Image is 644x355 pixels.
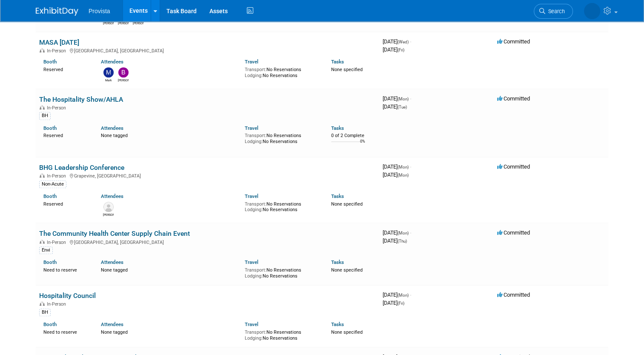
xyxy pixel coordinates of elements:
[398,48,404,52] span: (Fri)
[331,259,344,265] a: Tasks
[40,301,45,306] img: In-Person Event
[89,8,110,14] span: Provista
[101,266,238,273] div: None tagged
[398,301,404,306] span: (Fri)
[245,200,318,213] div: No Reservations No Reservations
[103,20,114,26] div: Beth Chan
[360,139,365,151] td: 0%
[43,328,88,335] div: Need to reserve
[39,292,96,300] a: Hospitality Council
[43,125,57,131] a: Booth
[383,229,411,236] span: [DATE]
[398,231,409,235] span: (Mon)
[383,163,411,170] span: [DATE]
[40,48,45,52] img: In-Person Event
[43,321,57,327] a: Booth
[331,67,363,72] span: None specified
[43,259,57,265] a: Booth
[245,65,318,78] div: No Reservations No Reservations
[39,112,51,120] div: BH
[398,293,409,298] span: (Mon)
[118,77,129,83] div: Beth Chan
[43,193,57,199] a: Booth
[584,3,600,19] img: Shai Davis
[383,46,404,53] span: [DATE]
[545,8,565,14] span: Search
[43,200,88,207] div: Reserved
[383,238,407,244] span: [DATE]
[245,329,266,335] span: Transport:
[103,77,114,83] div: Mark Maki
[47,173,69,179] span: In-Person
[47,301,69,307] span: In-Person
[245,125,258,131] a: Travel
[398,173,409,177] span: (Mon)
[331,329,363,335] span: None specified
[43,266,88,273] div: Need to reserve
[40,173,45,177] img: In-Person Event
[43,131,88,139] div: Reserved
[245,193,258,199] a: Travel
[39,172,376,179] div: Grapevine, [GEOGRAPHIC_DATA]
[39,163,124,172] a: BHG Leadership Conference
[103,212,114,217] div: Ron Krisman
[101,131,238,139] div: None tagged
[410,163,411,170] span: -
[245,273,263,279] span: Lodging:
[245,131,318,144] div: No Reservations No Reservations
[245,139,263,144] span: Lodging:
[383,103,407,110] span: [DATE]
[47,48,69,54] span: In-Person
[383,300,404,306] span: [DATE]
[39,47,376,54] div: [GEOGRAPHIC_DATA], [GEOGRAPHIC_DATA]
[40,240,45,244] img: In-Person Event
[383,172,409,178] span: [DATE]
[118,67,129,77] img: Beth Chan
[103,202,114,212] img: Ron Krisman
[398,105,407,109] span: (Tue)
[245,335,263,341] span: Lodging:
[410,95,411,102] span: -
[101,328,238,335] div: None tagged
[245,266,318,279] div: No Reservations No Reservations
[497,163,530,170] span: Committed
[383,292,411,298] span: [DATE]
[39,246,53,254] div: Envi
[331,59,344,65] a: Tasks
[398,239,407,243] span: (Thu)
[133,20,143,26] div: Clifford Parker
[101,59,123,65] a: Attendees
[331,321,344,327] a: Tasks
[39,309,51,316] div: BH
[398,165,409,169] span: (Mon)
[331,201,363,207] span: None specified
[331,125,344,131] a: Tasks
[47,105,69,111] span: In-Person
[39,238,376,245] div: [GEOGRAPHIC_DATA], [GEOGRAPHIC_DATA]
[39,38,79,46] a: MASA [DATE]
[534,4,573,19] a: Search
[101,193,123,199] a: Attendees
[497,229,530,236] span: Committed
[101,321,123,327] a: Attendees
[39,95,123,103] a: The Hospitality Show/AHLA
[39,180,66,188] div: Non-Acute
[103,67,114,77] img: Mark Maki
[36,7,78,16] img: ExhibitDay
[410,229,411,236] span: -
[47,240,69,245] span: In-Person
[383,38,411,45] span: [DATE]
[245,267,266,273] span: Transport:
[245,73,263,78] span: Lodging:
[43,65,88,73] div: Reserved
[497,38,530,45] span: Committed
[398,40,409,44] span: (Wed)
[497,292,530,298] span: Committed
[245,59,258,65] a: Travel
[40,105,45,109] img: In-Person Event
[245,133,266,138] span: Transport:
[398,97,409,101] span: (Mon)
[410,292,411,298] span: -
[245,328,318,341] div: No Reservations No Reservations
[245,259,258,265] a: Travel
